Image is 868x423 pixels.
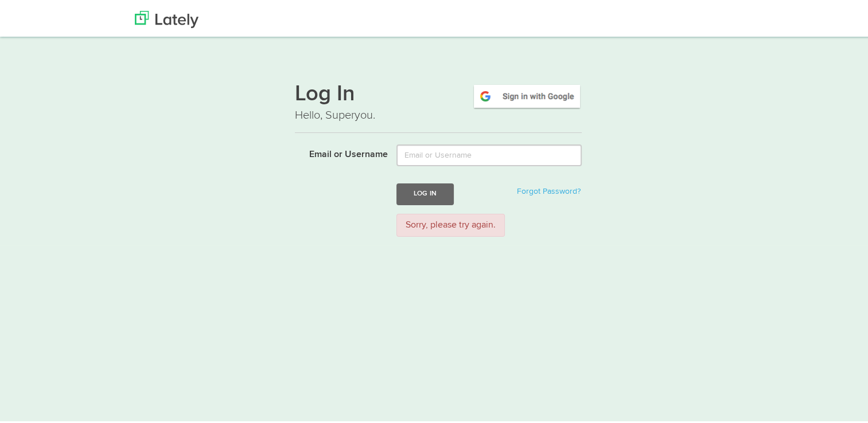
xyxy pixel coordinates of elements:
[286,142,388,159] label: Email or Username
[517,185,581,193] a: Forgot Password?
[396,181,454,202] button: Log In
[295,81,582,105] h1: Log In
[396,142,582,164] input: Email or Username
[295,105,582,122] p: Hello, Superyou.
[135,9,198,26] img: Lately
[396,211,505,235] div: Sorry, please try again.
[472,81,582,107] img: google-signin.png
